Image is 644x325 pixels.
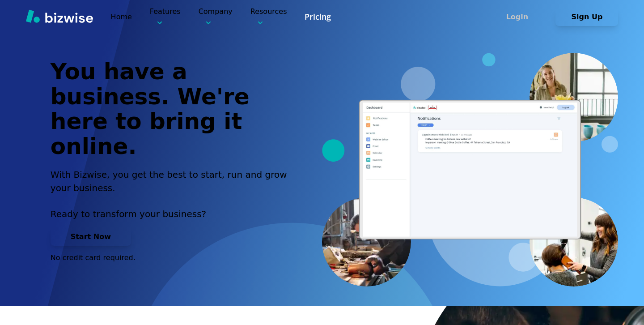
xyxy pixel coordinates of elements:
a: Login [486,13,555,21]
button: Login [486,8,548,26]
p: Resources [250,6,287,27]
img: Bizwise Logo [26,9,93,23]
button: Start Now [51,228,131,246]
p: No credit card required. [51,253,297,263]
a: Home [111,13,132,21]
a: Pricing [305,11,331,22]
a: Start Now [51,232,131,241]
h2: With Bizwise, you get the best to start, run and grow your business. [51,168,297,195]
p: Company [199,6,233,27]
p: Ready to transform your business? [51,207,297,221]
a: Sign Up [555,13,618,21]
p: Features [150,6,181,27]
button: Sign Up [555,8,618,26]
h1: You have a business. We're here to bring it online. [51,60,297,159]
